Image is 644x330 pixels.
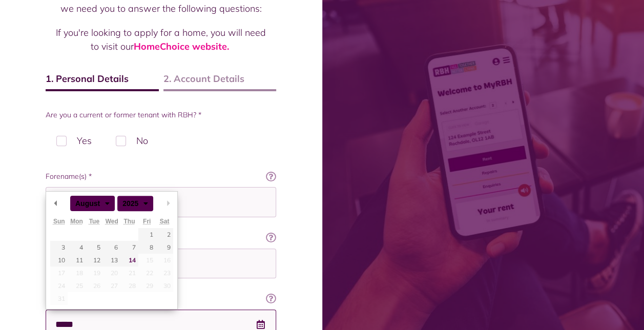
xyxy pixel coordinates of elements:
[56,26,266,53] p: If you're looking to apply for a home, you will need to visit our
[50,196,60,211] button: Previous Month
[68,254,85,266] button: 11
[105,126,159,156] label: No
[163,196,173,211] button: Next Month
[53,218,65,225] abbr: Sunday
[163,72,277,91] span: 2. Account Details
[46,72,159,91] span: 1. Personal Details
[160,218,170,225] abbr: Saturday
[68,241,85,254] button: 4
[86,254,103,266] button: 12
[138,241,156,254] button: 8
[89,218,99,225] abbr: Tuesday
[50,254,68,266] button: 10
[70,196,115,211] div: August
[134,40,229,52] a: HomeChoice website.
[50,241,68,254] button: 3
[156,241,173,254] button: 9
[123,218,135,225] abbr: Thursday
[106,218,118,225] abbr: Wednesday
[156,228,173,241] button: 2
[70,218,83,225] abbr: Monday
[103,254,120,266] button: 13
[46,126,102,156] label: Yes
[86,241,103,254] button: 5
[138,228,156,241] button: 1
[120,254,138,266] button: 14
[46,171,276,182] label: Forename(s) *
[120,241,138,254] button: 7
[46,110,276,120] label: Are you a current or former tenant with RBH? *
[117,196,153,211] div: 2025
[103,241,120,254] button: 6
[143,218,151,225] abbr: Friday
